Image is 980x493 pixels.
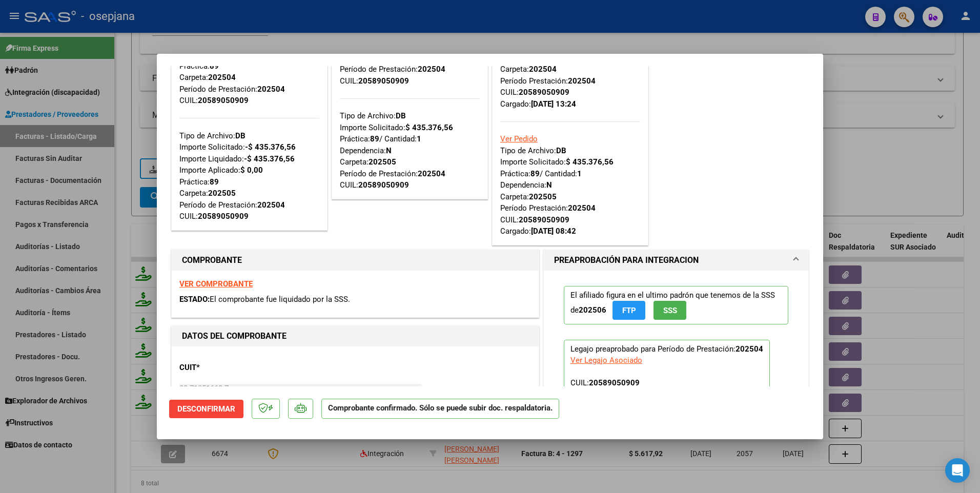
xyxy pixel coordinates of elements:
div: Tipo de Archivo: Importe Solicitado: Práctica: / Cantidad: Dependencia: Carpeta: Período Prestaci... [500,110,640,237]
span: FTP [622,306,636,315]
p: Legajo preaprobado para Período de Prestación: [564,340,770,438]
strong: 202504 [529,65,557,74]
strong: 202504 [736,344,763,354]
strong: 202504 [568,203,596,213]
strong: N [546,180,552,190]
span: SSS [663,306,677,315]
div: Ver Legajo Asociado [570,355,642,366]
strong: 89 [210,177,219,187]
div: 20589050909 [519,87,569,98]
a: Ver Pedido [500,134,538,143]
strong: $ 435.376,56 [566,157,614,167]
strong: -$ 435.376,56 [244,154,295,163]
button: FTP [612,301,645,320]
strong: 1 [417,134,421,143]
strong: 89 [530,169,540,178]
div: Tipo de Archivo: Importe Solicitado: Importe Liquidado: Importe Aplicado: Práctica: Carpeta: Perí... [179,107,319,222]
strong: 202504 [418,65,445,74]
strong: N [386,146,392,155]
button: SSS [654,301,686,320]
strong: DB [556,146,566,155]
p: CUIT [179,362,285,374]
strong: 1 [577,169,582,178]
span: El comprobante fue liquidado por la SSS. [210,295,350,304]
strong: 202505 [529,192,557,201]
p: El afiliado figura en el ultimo padrón que tenemos de la SSS de [564,286,788,324]
div: PREAPROBACIÓN PARA INTEGRACION [544,271,808,462]
div: 20589050909 [519,214,569,226]
strong: [DATE] 08:42 [531,227,576,236]
strong: 89 [370,134,379,143]
strong: 202505 [369,157,396,167]
div: 20589050909 [358,75,409,87]
strong: 202505 [208,189,236,198]
a: VER COMPROBANTE [179,279,253,289]
strong: 202504 [257,200,285,210]
strong: $ 435.376,56 [405,123,453,132]
strong: 202504 [208,73,236,82]
span: Desconfirmar [177,404,235,414]
div: 20589050909 [589,377,640,388]
span: CUIL: Nombre y Apellido: Período Desde: Período Hasta: Admite Dependencia: [570,378,695,433]
strong: DB [235,131,246,140]
span: ESTADO: [179,295,210,304]
button: Desconfirmar [169,400,243,418]
div: 20589050909 [198,95,249,107]
strong: [DATE] 13:24 [531,99,576,109]
strong: $ 0,00 [240,166,263,175]
strong: -$ 435.376,56 [245,142,296,152]
strong: DB [396,111,406,120]
strong: 202504 [568,76,596,86]
strong: 202506 [579,305,606,315]
strong: 202504 [257,85,285,94]
h1: PREAPROBACIÓN PARA INTEGRACION [554,254,699,266]
div: 20589050909 [358,179,409,191]
strong: DATOS DEL COMPROBANTE [182,331,287,341]
div: 20589050909 [198,211,249,222]
p: Comprobante confirmado. Sólo se puede subir doc. respaldatoria. [321,399,559,419]
strong: 202504 [418,169,445,178]
div: Open Intercom Messenger [945,458,970,483]
mat-expansion-panel-header: PREAPROBACIÓN PARA INTEGRACION [544,250,808,271]
strong: COMPROBANTE [182,255,242,265]
div: Tipo de Archivo: Importe Solicitado: Práctica: / Cantidad: Dependencia: Carpeta: Período de Prest... [340,87,480,191]
strong: 89 [210,61,219,71]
